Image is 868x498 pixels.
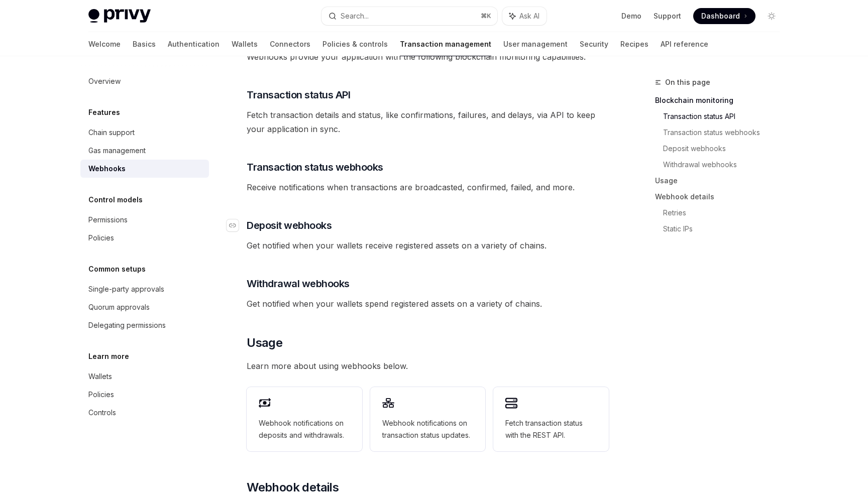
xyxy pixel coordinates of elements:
[88,75,121,87] div: Overview
[620,32,648,56] a: Recipes
[80,160,209,178] a: Webhooks
[322,32,388,56] a: Policies & controls
[88,301,150,313] div: Quorum approvals
[247,359,609,373] span: Learn more about using webhooks below.
[655,92,788,108] a: Blockchain monitoring
[663,157,788,173] a: Withdrawal webhooks
[88,350,129,362] h5: Learn more
[663,141,788,157] a: Deposit webhooks
[80,211,209,229] a: Permissions
[247,50,609,64] span: Webhooks provide your application with the following blockchain monitoring capabilities.
[663,108,788,125] a: Transaction status API
[382,417,474,441] span: Webhook notifications on transaction status updates.
[80,142,209,160] a: Gas management
[247,108,609,136] span: Fetch transaction details and status, like confirmations, failures, and delays, via API to keep y...
[80,316,209,334] a: Delegating permissions
[88,194,143,206] h5: Control models
[88,370,112,383] div: Wallets
[247,88,350,102] span: Transaction status API
[321,7,497,25] button: Search...⌘K
[502,7,547,25] button: Ask AI
[247,218,332,232] span: Deposit webhooks
[764,8,780,24] button: Toggle dark mode
[493,387,609,451] a: Fetch transaction status with the REST API.
[665,76,710,88] span: On this page
[88,232,114,244] div: Policies
[655,173,788,189] a: Usage
[88,407,116,419] div: Controls
[133,32,156,56] a: Basics
[247,277,350,291] span: Withdrawal webhooks
[247,335,282,351] span: Usage
[621,11,641,21] a: Demo
[80,367,209,386] a: Wallets
[663,221,788,237] a: Static IPs
[88,319,166,331] div: Delegating permissions
[247,297,609,311] span: Get notified when your wallets spend registered assets on a variety of chains.
[88,127,135,139] div: Chain support
[80,229,209,247] a: Policies
[88,106,120,118] h5: Features
[247,180,609,194] span: Receive notifications when transactions are broadcasted, confirmed, failed, and more.
[168,32,220,56] a: Authentication
[88,263,146,275] h5: Common setups
[88,163,126,175] div: Webhooks
[80,386,209,404] a: Policies
[481,12,491,20] span: ⌘ K
[259,417,350,441] span: Webhook notifications on deposits and withdrawals.
[80,298,209,316] a: Quorum approvals
[80,280,209,298] a: Single-party approvals
[88,145,146,157] div: Gas management
[663,205,788,221] a: Retries
[505,417,597,441] span: Fetch transaction status with the REST API.
[341,10,369,22] div: Search...
[655,189,788,205] a: Webhook details
[227,218,247,232] a: Navigate to header
[580,32,608,56] a: Security
[88,389,114,401] div: Policies
[80,72,209,90] a: Overview
[701,11,740,21] span: Dashboard
[232,32,258,56] a: Wallets
[80,123,209,142] a: Chain support
[88,9,151,23] img: light logo
[270,32,310,56] a: Connectors
[519,11,539,21] span: Ask AI
[400,32,491,56] a: Transaction management
[247,160,383,174] span: Transaction status webhooks
[693,8,755,24] a: Dashboard
[663,125,788,141] a: Transaction status webhooks
[80,404,209,422] a: Controls
[247,238,609,253] span: Get notified when your wallets receive registered assets on a variety of chains.
[661,32,708,56] a: API reference
[88,214,128,226] div: Permissions
[503,32,568,56] a: User management
[88,32,121,56] a: Welcome
[247,387,362,451] a: Webhook notifications on deposits and withdrawals.
[88,283,164,295] div: Single-party approvals
[370,387,486,451] a: Webhook notifications on transaction status updates.
[247,479,339,495] span: Webhook details
[654,11,681,21] a: Support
